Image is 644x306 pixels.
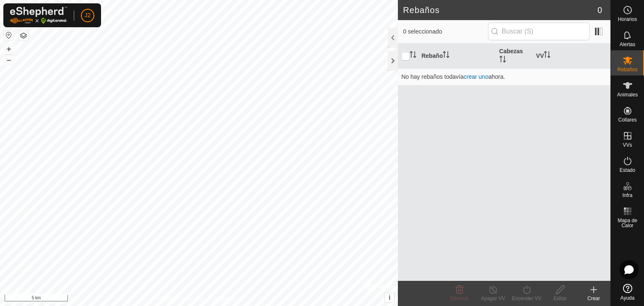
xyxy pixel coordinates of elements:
span: J2 [85,11,91,20]
span: Infra [622,193,632,198]
span: i [389,294,390,301]
button: + [4,44,14,54]
span: VVs [623,143,632,148]
a: Ayuda [611,280,644,304]
img: Logo Gallagher [10,7,67,24]
span: Eliminar [450,296,468,301]
div: Encender VV [510,295,543,302]
p-sorticon: Activar para ordenar [443,52,449,59]
h2: Rebaños [403,5,597,15]
span: Rebaños [617,67,637,72]
p-sorticon: Activar para ordenar [544,52,551,59]
span: Mapa de Calor [613,218,642,228]
span: Animales [617,92,638,97]
th: Cabezas [496,44,533,69]
div: Crear [577,295,610,302]
span: 0 [597,4,602,16]
span: Alertas [620,42,635,47]
th: Rebaño [418,44,496,69]
button: – [4,55,14,65]
span: Horarios [618,17,637,22]
button: Capas del Mapa [18,31,29,41]
p-sorticon: Activar para ordenar [410,52,416,59]
button: i [385,293,394,302]
span: Collares [618,117,636,122]
a: Contáctenos [214,295,242,303]
a: crear uno [464,73,488,80]
td: No hay rebaños todavía ahora. [398,68,610,85]
span: Ayuda [621,296,635,301]
button: Restablecer Mapa [4,30,14,40]
input: Buscar (S) [488,23,589,40]
div: Editar [543,295,577,302]
span: Estado [620,168,635,173]
span: 0 seleccionado [403,27,488,36]
a: Política de Privacidad [156,295,204,303]
div: Apagar VV [476,295,510,302]
th: VV [533,44,610,69]
p-sorticon: Activar para ordenar [499,57,506,64]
